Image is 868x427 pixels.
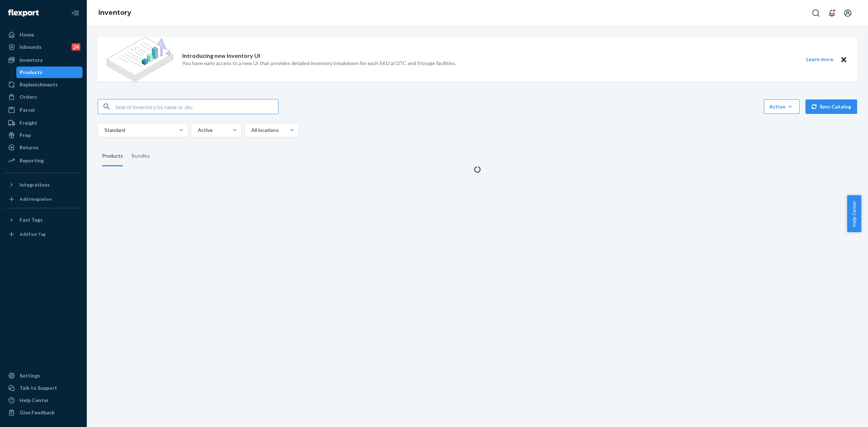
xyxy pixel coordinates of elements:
div: Help Center [20,397,49,404]
div: Inbounds [20,43,42,51]
a: Talk to Support [4,382,82,394]
input: Active [197,127,198,134]
p: Introducing new Inventory UI [182,52,260,60]
a: Returns [4,142,82,153]
button: Sync Catalog [805,99,857,114]
a: Add Integration [4,193,82,205]
input: Search inventory by name or sku [115,99,278,114]
div: Bundles [132,146,150,166]
a: Inbounds24 [4,41,82,53]
div: Action [769,103,794,110]
button: Close Navigation [68,6,82,20]
a: Home [4,29,82,40]
div: Replenishments [20,81,58,88]
input: All locations [251,127,251,134]
button: Learn more [801,55,838,64]
div: Add Integration [20,196,52,202]
button: Integrations [4,179,82,191]
div: Fast Tags [20,216,43,223]
a: Orders [4,91,82,103]
button: Fast Tags [4,214,82,226]
button: Open Search Box [809,6,823,20]
img: new-reports-banner-icon.82668bd98b6a51aee86340f2a7b77ae3.png [106,37,174,82]
input: Standard [104,127,105,134]
button: Give Feedback [4,407,82,418]
ol: breadcrumbs [93,3,137,24]
a: Products [16,67,83,78]
div: Settings [20,372,40,379]
a: Replenishments [4,79,82,90]
div: Parcel [20,106,35,114]
a: Reporting [4,155,82,166]
a: Settings [4,370,82,381]
p: You have early access to a new UI that provides detailed inventory breakdown for each SKU at DTC ... [182,60,456,67]
button: Close [839,55,848,64]
div: Add Fast Tag [20,231,46,237]
div: Reporting [20,157,44,164]
div: Inventory [20,56,43,64]
button: Open account menu [841,6,855,20]
div: Home [20,31,34,38]
a: Prep [4,129,82,141]
a: Parcel [4,104,82,116]
div: Products [20,69,42,76]
button: Help Center [847,195,861,232]
div: Give Feedback [20,409,55,416]
div: Prep [20,132,31,139]
a: Inventory [98,9,131,17]
a: Add Fast Tag [4,229,82,240]
button: Open notifications [825,6,839,20]
div: Integrations [20,181,50,188]
button: Action [764,99,800,114]
img: Flexport logo [8,9,39,17]
a: Inventory [4,54,82,66]
div: Products [102,146,123,166]
a: Help Center [4,394,82,406]
div: 24 [72,43,80,51]
div: Orders [20,93,37,101]
div: Returns [20,144,39,151]
div: Talk to Support [20,384,57,392]
div: Freight [20,119,37,127]
a: Freight [4,117,82,129]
